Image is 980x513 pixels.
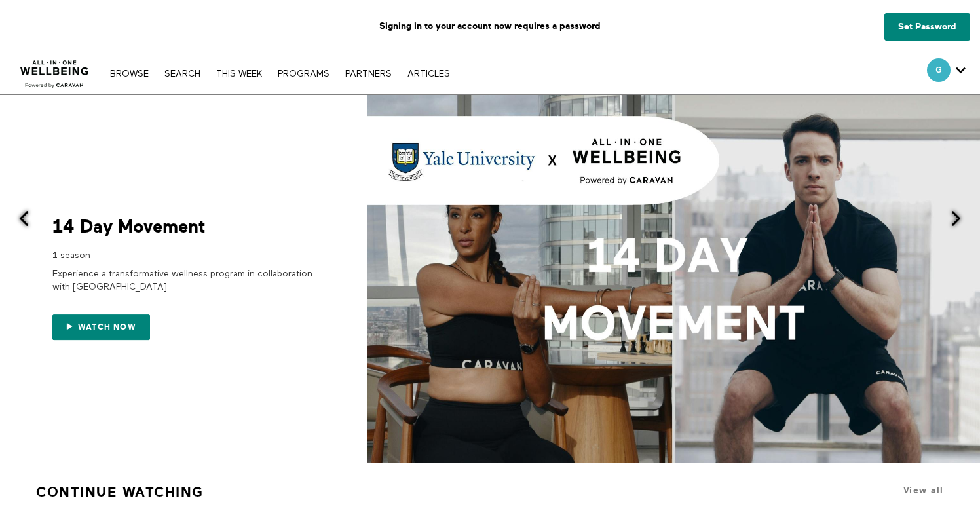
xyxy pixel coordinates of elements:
[271,69,336,79] a: PROGRAMS
[104,67,456,80] nav: Primary
[210,69,269,79] a: THIS WEEK
[401,69,457,79] a: ARTICLES
[15,50,94,90] img: CARAVAN
[917,52,975,94] div: Secondary
[10,10,970,43] p: Signing in to your account now requires a password
[339,69,398,79] a: PARTNERS
[104,69,155,79] a: Browse
[884,13,970,41] a: Set Password
[903,485,944,495] a: View all
[36,478,204,506] a: Continue Watching
[158,69,207,79] a: Search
